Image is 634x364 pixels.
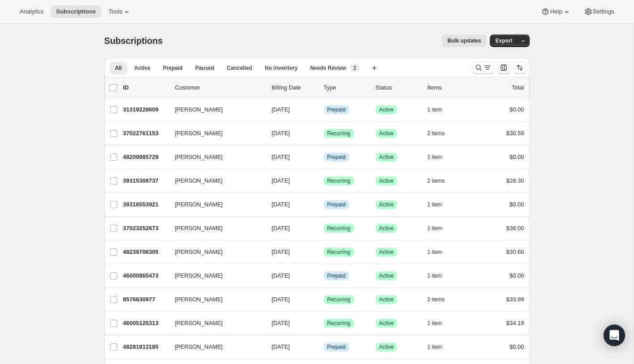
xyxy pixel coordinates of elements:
[14,5,49,18] button: Analytics
[506,177,524,184] span: $28.30
[227,64,253,72] span: Cancelled
[175,83,265,92] p: Customer
[514,61,526,74] button: Sort the results
[272,177,290,184] span: [DATE]
[578,5,620,18] button: Settings
[379,154,394,161] span: Active
[506,248,524,255] span: $30.60
[550,8,562,15] span: Help
[327,177,351,184] span: Recurring
[51,5,101,18] button: Subscriptions
[170,150,259,164] button: [PERSON_NAME]
[510,154,524,160] span: $0.00
[506,320,524,326] span: $34.19
[56,8,96,15] span: Subscriptions
[428,103,452,116] button: 1 item
[170,174,259,188] button: [PERSON_NAME]
[379,272,394,279] span: Active
[123,224,168,233] p: 37023252673
[170,245,259,259] button: [PERSON_NAME]
[327,296,351,303] span: Recurring
[175,224,223,233] span: [PERSON_NAME]
[123,295,168,304] p: 8576630977
[593,8,614,15] span: Settings
[175,295,223,304] span: [PERSON_NAME]
[512,83,524,92] p: Total
[123,198,524,211] div: 39316553921[PERSON_NAME][DATE]InfoPrepaidSuccessActive1 item$0.00
[327,343,346,351] span: Prepaid
[428,222,452,235] button: 1 item
[506,296,524,303] span: $33.99
[379,343,394,351] span: Active
[428,175,455,187] button: 2 items
[175,200,223,209] span: [PERSON_NAME]
[123,248,168,257] p: 48239706305
[428,177,445,184] span: 2 items
[123,127,524,140] div: 37022761153[PERSON_NAME][DATE]SuccessRecurringSuccessActive2 items$30.59
[428,130,445,137] span: 2 items
[175,153,223,162] span: [PERSON_NAME]
[123,105,168,114] p: 31319228609
[428,320,442,327] span: 1 item
[108,8,122,15] span: Tools
[272,320,290,326] span: [DATE]
[123,317,524,330] div: 46005125313[PERSON_NAME][DATE]SuccessRecurringSuccessActive1 item$34.19
[428,246,452,258] button: 1 item
[123,83,524,92] div: IDCustomerBilling DateTypeStatusItemsTotal
[428,293,455,306] button: 2 items
[428,341,452,353] button: 1 item
[123,271,168,280] p: 46000865473
[327,225,351,232] span: Recurring
[272,248,290,255] span: [DATE]
[175,129,223,138] span: [PERSON_NAME]
[163,64,183,72] span: Prepaid
[123,200,168,209] p: 39316553921
[123,222,524,235] div: 37023252673[PERSON_NAME][DATE]SuccessRecurringSuccessActive1 item$36.00
[497,61,510,74] button: Customize table column order and visibility
[170,269,259,283] button: [PERSON_NAME]
[123,153,168,162] p: 48209985729
[272,130,290,137] span: [DATE]
[510,272,524,279] span: $0.00
[123,129,168,138] p: 37022761153
[353,64,356,72] span: 2
[272,201,290,208] span: [DATE]
[379,248,394,256] span: Active
[175,343,223,351] span: [PERSON_NAME]
[195,64,214,72] span: Paused
[376,83,420,92] p: Status
[123,270,524,282] div: 46000865473[PERSON_NAME][DATE]InfoPrepaidSuccessActive1 item$0.00
[428,83,472,92] div: Items
[379,106,394,113] span: Active
[367,62,381,74] button: Create new view
[379,225,394,232] span: Active
[123,341,524,353] div: 48281813185[PERSON_NAME][DATE]InfoPrepaidSuccessActive1 item$0.00
[327,272,346,279] span: Prepaid
[327,248,351,256] span: Recurring
[272,225,290,231] span: [DATE]
[379,320,394,327] span: Active
[327,130,351,137] span: Recurring
[428,201,442,208] span: 1 item
[327,320,351,327] span: Recurring
[115,64,122,72] span: All
[327,106,346,113] span: Prepaid
[272,343,290,350] span: [DATE]
[123,151,524,163] div: 48209985729[PERSON_NAME][DATE]InfoPrepaidSuccessActive1 item$0.00
[510,201,524,208] span: $0.00
[170,197,259,212] button: [PERSON_NAME]
[428,248,442,256] span: 1 item
[175,248,223,257] span: [PERSON_NAME]
[327,154,346,161] span: Prepaid
[175,319,223,328] span: [PERSON_NAME]
[175,105,223,114] span: [PERSON_NAME]
[272,83,317,92] p: Billing Date
[472,61,494,74] button: Search and filter results
[170,126,259,141] button: [PERSON_NAME]
[447,37,481,44] span: Bulk updates
[604,325,625,346] div: Open Intercom Messenger
[379,177,394,184] span: Active
[428,225,442,232] span: 1 item
[379,201,394,208] span: Active
[123,175,524,187] div: 39315308737[PERSON_NAME][DATE]SuccessRecurringSuccessActive2 items$28.30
